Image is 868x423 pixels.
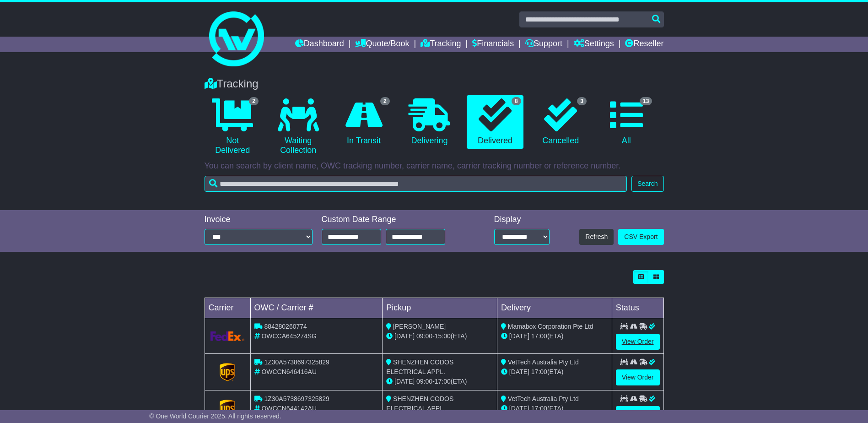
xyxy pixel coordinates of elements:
[421,37,461,52] a: Tracking
[264,323,307,330] span: 884280260774
[401,95,458,149] a: Delivering
[508,323,593,330] span: Mamabox Corporation Pte Ltd
[355,37,409,52] a: Quote/Book
[386,377,493,386] div: - (ETA)
[264,395,329,402] span: 1Z30A5738697325829
[533,95,589,149] a: 3 Cancelled
[631,176,663,192] button: Search
[435,332,451,340] span: 15:00
[508,358,579,366] span: VetTech Australia Pty Ltd
[261,368,317,375] span: OWCCN646416AU
[497,298,612,318] td: Delivery
[394,332,415,340] span: [DATE]
[509,332,529,340] span: [DATE]
[577,97,587,105] span: 3
[386,395,453,412] span: SHENZHEN CODOS ELECTRICAL APPL.
[270,95,326,159] a: Waiting Collection
[335,95,392,149] a: 2 In Transit
[416,378,432,385] span: 09:00
[501,404,608,413] div: (ETA)
[616,406,660,422] a: View Order
[625,37,663,52] a: Reseller
[494,215,550,225] div: Display
[467,95,523,149] a: 8 Delivered
[386,358,453,375] span: SHENZHEN CODOS ELECTRICAL APPL.
[508,395,579,402] span: VetTech Australia Pty Ltd
[616,369,660,385] a: View Order
[220,363,235,381] img: GetCarrierServiceLogo
[200,77,669,91] div: Tracking
[574,37,614,52] a: Settings
[640,97,652,105] span: 13
[249,97,259,105] span: 2
[322,215,469,225] div: Custom Date Range
[261,405,317,412] span: OWCCN644142AU
[393,323,446,330] span: [PERSON_NAME]
[525,37,562,52] a: Support
[380,97,390,105] span: 2
[612,298,663,318] td: Status
[512,97,521,105] span: 8
[295,37,344,52] a: Dashboard
[616,334,660,350] a: View Order
[210,331,245,341] img: GetCarrierServiceLogo
[531,405,547,412] span: 17:00
[598,95,654,149] a: 13 All
[205,215,313,225] div: Invoice
[149,412,281,420] span: © One World Courier 2025. All rights reserved.
[205,161,664,171] p: You can search by client name, OWC tracking number, carrier name, carrier tracking number or refe...
[220,400,235,418] img: GetCarrierServiceLogo
[264,358,329,366] span: 1Z30A5738697325829
[250,298,383,318] td: OWC / Carrier #
[501,367,608,377] div: (ETA)
[531,332,547,340] span: 17:00
[386,331,493,341] div: - (ETA)
[509,405,529,412] span: [DATE]
[261,332,317,340] span: OWCCA645274SG
[509,368,529,375] span: [DATE]
[205,95,261,159] a: 2 Not Delivered
[383,298,497,318] td: Pickup
[531,368,547,375] span: 17:00
[416,332,432,340] span: 09:00
[618,229,663,245] a: CSV Export
[394,378,415,385] span: [DATE]
[205,298,250,318] td: Carrier
[579,229,614,245] button: Refresh
[472,37,514,52] a: Financials
[501,331,608,341] div: (ETA)
[435,378,451,385] span: 17:00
